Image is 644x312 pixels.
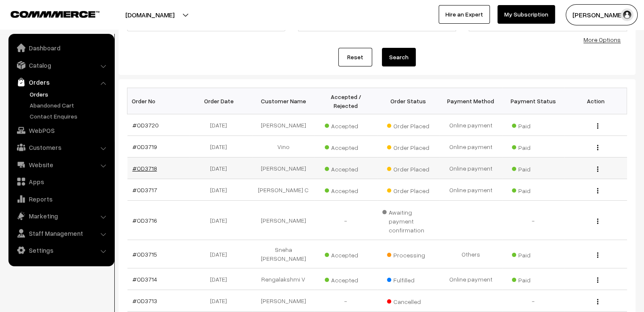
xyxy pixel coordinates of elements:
[597,277,598,283] img: Menu
[190,114,252,136] td: [DATE]
[133,143,157,150] a: #OD3719
[190,268,252,290] td: [DATE]
[512,273,554,284] span: Paid
[133,121,159,129] a: #OD3720
[190,201,252,240] td: [DATE]
[11,8,85,19] a: COMMMERCE
[387,248,429,260] span: Processing
[190,290,252,312] td: [DATE]
[133,251,157,258] a: #OD3715
[252,157,315,179] td: [PERSON_NAME]
[11,208,111,224] a: Marketing
[597,123,598,129] img: Menu
[439,179,502,201] td: Online payment
[11,174,111,189] a: Apps
[133,297,157,304] a: #OD3713
[28,90,111,99] a: Orders
[28,112,111,121] a: Contact Enquires
[502,290,565,312] td: -
[28,101,111,110] a: Abandoned Cart
[597,166,598,172] img: Menu
[190,179,252,201] td: [DATE]
[315,290,377,312] td: -
[325,184,367,195] span: Accepted
[387,141,429,152] span: Order Placed
[11,123,111,138] a: WebPOS
[11,11,100,17] img: COMMMERCE
[252,290,315,312] td: [PERSON_NAME]
[96,4,204,25] button: [DOMAIN_NAME]
[583,36,621,43] a: More Options
[133,165,157,172] a: #OD3718
[597,188,598,193] img: Menu
[597,218,598,224] img: Menu
[621,8,633,21] img: user
[133,217,157,224] a: #OD3716
[387,119,429,130] span: Order Placed
[387,163,429,174] span: Order Placed
[439,268,502,290] td: Online payment
[11,191,111,207] a: Reports
[439,88,502,114] th: Payment Method
[439,240,502,268] td: Others
[387,295,429,306] span: Cancelled
[11,243,111,258] a: Settings
[597,299,598,304] img: Menu
[439,114,502,136] td: Online payment
[315,201,377,240] td: -
[439,5,490,24] a: Hire an Expert
[252,201,315,240] td: [PERSON_NAME]
[11,75,111,90] a: Orders
[382,48,416,66] button: Search
[252,136,315,157] td: Vino
[252,268,315,290] td: Rengalakshmi V
[127,88,190,114] th: Order No
[11,226,111,241] a: Staff Management
[597,145,598,150] img: Menu
[11,40,111,55] a: Dashboard
[252,240,315,268] td: Sneha [PERSON_NAME]
[597,252,598,258] img: Menu
[133,276,157,283] a: #OD3714
[512,141,554,152] span: Paid
[325,119,367,130] span: Accepted
[190,136,252,157] td: [DATE]
[325,163,367,174] span: Accepted
[512,184,554,195] span: Paid
[566,4,638,25] button: [PERSON_NAME] C
[325,248,367,260] span: Accepted
[338,48,372,66] a: Reset
[439,136,502,157] td: Online payment
[512,248,554,260] span: Paid
[252,114,315,136] td: [PERSON_NAME]
[377,88,440,114] th: Order Status
[133,186,157,193] a: #OD3717
[439,157,502,179] td: Online payment
[315,88,377,114] th: Accepted / Rejected
[11,58,111,73] a: Catalog
[564,88,627,114] th: Action
[190,157,252,179] td: [DATE]
[502,201,565,240] td: -
[11,140,111,155] a: Customers
[325,141,367,152] span: Accepted
[387,273,429,284] span: Fulfilled
[11,157,111,172] a: Website
[252,88,315,114] th: Customer Name
[387,184,429,195] span: Order Placed
[325,273,367,284] span: Accepted
[252,179,315,201] td: [PERSON_NAME] C
[512,163,554,174] span: Paid
[190,88,252,114] th: Order Date
[502,88,565,114] th: Payment Status
[382,206,435,235] span: Awaiting payment confirmation
[190,240,252,268] td: [DATE]
[512,119,554,130] span: Paid
[498,5,555,24] a: My Subscription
